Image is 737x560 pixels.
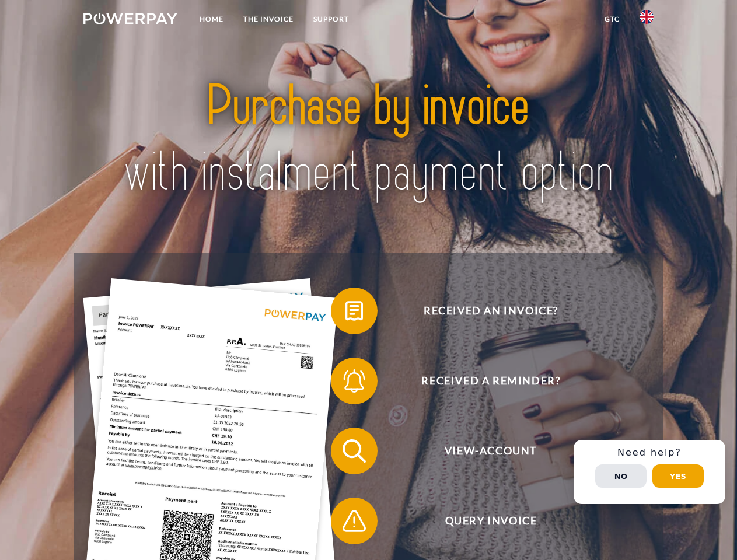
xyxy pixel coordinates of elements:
span: Query Invoice [348,498,634,544]
img: qb_bell.svg [340,366,369,395]
button: Received an invoice? [331,288,634,334]
span: Received an invoice? [348,288,634,334]
img: qb_search.svg [340,436,369,466]
span: Received a reminder? [348,358,634,404]
img: qb_bill.svg [340,296,369,325]
h3: Need help? [581,447,718,459]
a: THE INVOICE [233,9,303,30]
button: Received a reminder? [331,358,634,404]
button: Query Invoice [331,498,634,544]
button: No [595,464,647,488]
button: Yes [652,464,704,488]
img: en [640,10,654,24]
div: Schnellhilfe [574,440,725,504]
img: logo-powerpay-white.svg [83,13,177,24]
img: qb_warning.svg [340,506,369,535]
a: GTC [595,9,630,30]
a: Support [303,9,359,30]
span: View-Account [348,428,634,474]
button: View-Account [331,428,634,474]
img: title-powerpay_en.svg [111,56,626,223]
a: Home [190,9,233,30]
